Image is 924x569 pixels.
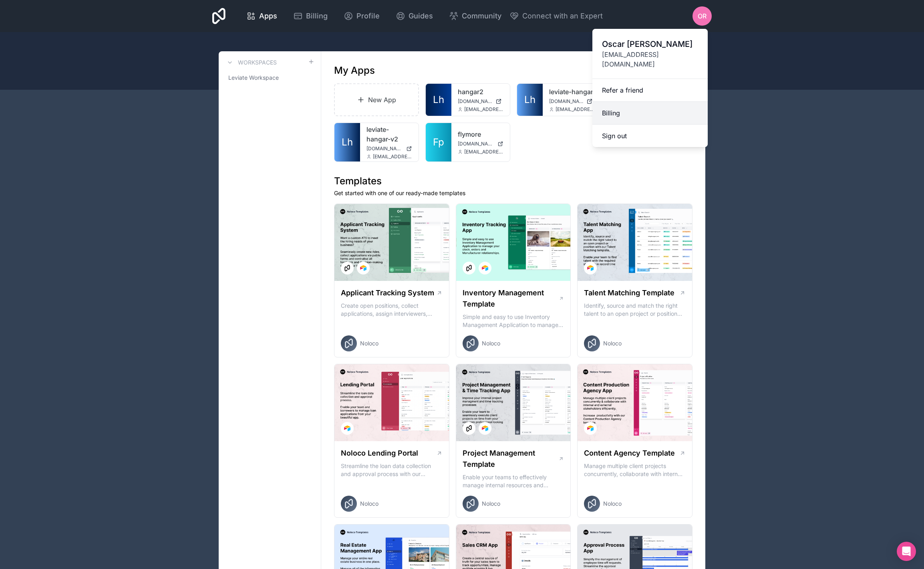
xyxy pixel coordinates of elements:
a: Refer a friend [592,79,708,102]
h1: Content Agency Template [584,448,675,459]
a: Leviate Workspace [225,71,314,85]
a: Lh [517,84,543,116]
span: Noloco [482,339,500,347]
span: Connect with an Expert [522,10,603,22]
span: Lh [524,93,535,106]
a: Guides [389,7,439,25]
span: Leviate Workspace [228,74,279,82]
span: Noloco [603,339,622,347]
span: [DOMAIN_NAME] [458,98,492,105]
span: [DOMAIN_NAME] [458,141,494,147]
span: [DOMAIN_NAME] [366,145,403,152]
h1: Talent Matching Template [584,287,674,299]
a: [DOMAIN_NAME] [458,98,503,105]
a: [DOMAIN_NAME] [549,98,595,105]
img: Airtable Logo [587,265,594,271]
p: Enable your teams to effectively manage internal resources and execute client projects on time. [463,473,564,489]
span: Noloco [360,500,378,508]
button: Connect with an Expert [509,10,603,22]
h3: Workspaces [238,59,277,67]
a: Apps [240,7,284,25]
h1: Noloco Lending Portal [341,448,418,459]
h1: Inventory Management Template [463,287,559,310]
span: Apps [259,10,277,22]
span: Lh [342,136,353,149]
a: [DOMAIN_NAME] [458,141,503,147]
img: Airtable Logo [482,265,488,271]
span: [EMAIL_ADDRESS][DOMAIN_NAME] [373,153,412,160]
span: [EMAIL_ADDRESS][DOMAIN_NAME] [464,106,503,113]
span: Oscar [PERSON_NAME] [602,38,698,50]
span: [EMAIL_ADDRESS][DOMAIN_NAME] [556,106,595,113]
p: Streamline the loan data collection and approval process with our Lending Portal template. [341,462,443,478]
span: Noloco [603,500,622,508]
img: Airtable Logo [344,425,350,432]
p: Create open positions, collect applications, assign interviewers, centralise candidate feedback a... [341,302,443,318]
span: [DOMAIN_NAME] [549,98,584,105]
a: Community [443,7,508,25]
button: Sign out [592,125,708,147]
span: Billing [306,10,328,22]
img: Airtable Logo [482,425,488,432]
a: [DOMAIN_NAME] [366,145,412,152]
a: Lh [334,123,360,161]
h1: Applicant Tracking System [341,287,434,299]
p: Simple and easy to use Inventory Management Application to manage your stock, orders and Manufact... [463,313,564,329]
a: Billing [287,7,334,25]
span: Fp [433,136,444,149]
h1: Project Management Template [463,448,558,470]
a: hangar2 [458,87,503,97]
span: [EMAIL_ADDRESS][DOMAIN_NAME] [464,149,503,155]
span: Guides [409,10,433,22]
a: leviate-hangar [549,87,595,97]
a: flymore [458,129,503,139]
a: leviate-hangar-v2 [366,125,412,144]
p: Manage multiple client projects concurrently, collaborate with internal and external stakeholders... [584,462,686,478]
a: Billing [592,102,708,125]
a: Lh [426,84,451,116]
div: Open Intercom Messenger [897,542,916,561]
h1: Templates [334,175,692,188]
p: Get started with one of our ready-made templates [334,189,692,197]
h1: My Apps [334,64,375,77]
img: Airtable Logo [587,425,594,432]
a: Workspaces [225,58,277,67]
a: Profile [337,7,386,25]
span: Noloco [482,500,500,508]
span: Profile [356,10,380,22]
p: Identify, source and match the right talent to an open project or position with our Talent Matchi... [584,302,686,318]
span: [EMAIL_ADDRESS][DOMAIN_NAME] [602,50,698,69]
span: Community [462,10,501,22]
a: Fp [426,123,451,161]
span: Noloco [360,339,378,347]
a: New App [334,83,419,116]
img: Airtable Logo [360,265,366,271]
span: Lh [433,93,444,106]
span: OR [698,11,707,21]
